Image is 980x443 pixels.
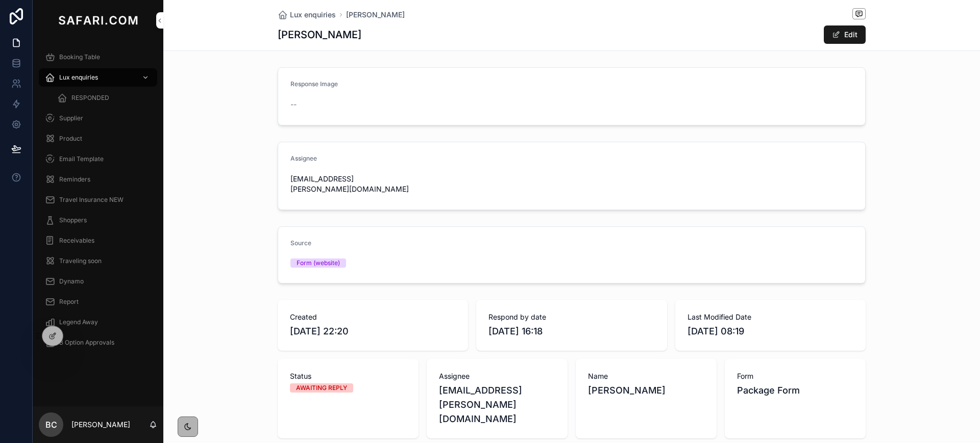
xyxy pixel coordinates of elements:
[290,239,311,247] span: Source
[588,383,704,398] span: [PERSON_NAME]
[39,109,157,127] a: Supplier
[71,420,130,430] p: [PERSON_NAME]
[290,154,317,162] span: Assignee
[59,277,84,285] span: Dynamo
[737,371,853,381] span: Form
[39,48,157,66] a: Booking Table
[39,150,157,168] a: Email Template
[45,419,57,431] span: BC
[290,174,425,194] span: [EMAIL_ADDRESS][PERSON_NAME][DOMAIN_NAME]
[278,28,361,42] h1: [PERSON_NAME]
[59,216,87,224] span: Shoppers
[33,41,163,365] div: scrollable content
[59,155,104,163] span: Email Template
[439,371,555,381] span: Assignee
[39,231,157,250] a: Receivables
[59,338,114,347] span: B Option Approvals
[290,371,406,381] span: Status
[51,89,157,107] a: RESPONDED
[39,170,157,189] a: Reminders
[39,68,157,87] a: Lux enquiries
[278,10,336,20] a: Lux enquiries
[290,324,456,338] span: [DATE] 22:20
[488,312,654,322] span: Respond by date
[297,258,340,268] div: Form (website)
[39,333,157,352] a: B Option Approvals
[39,293,157,311] a: Report
[59,318,98,326] span: Legend Away
[737,383,853,398] span: Package Form
[296,383,347,393] div: AWAITING REPLY
[346,10,405,20] a: [PERSON_NAME]
[688,312,853,322] span: Last Modified Date
[39,313,157,331] a: Legend Away
[71,94,109,102] span: RESPONDED
[290,312,456,322] span: Created
[39,129,157,148] a: Product
[59,53,100,61] span: Booking Table
[59,73,98,82] span: Lux enquiries
[59,237,94,245] span: Receivables
[488,324,654,338] span: [DATE] 16:18
[59,257,102,265] span: Traveling soon
[39,252,157,270] a: Traveling soon
[59,196,124,204] span: Travel Insurance NEW
[824,25,866,44] button: Edit
[59,114,83,122] span: Supplier
[290,99,297,110] span: --
[588,371,704,381] span: Name
[39,191,157,209] a: Travel Insurance NEW
[59,298,79,306] span: Report
[290,10,336,20] span: Lux enquiries
[39,211,157,229] a: Shoppers
[688,324,853,338] span: [DATE] 08:19
[290,80,338,88] span: Response Image
[439,383,555,426] span: [EMAIL_ADDRESS][PERSON_NAME][DOMAIN_NAME]
[56,12,140,29] img: App logo
[59,175,90,184] span: Reminders
[39,272,157,291] a: Dynamo
[59,135,82,143] span: Product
